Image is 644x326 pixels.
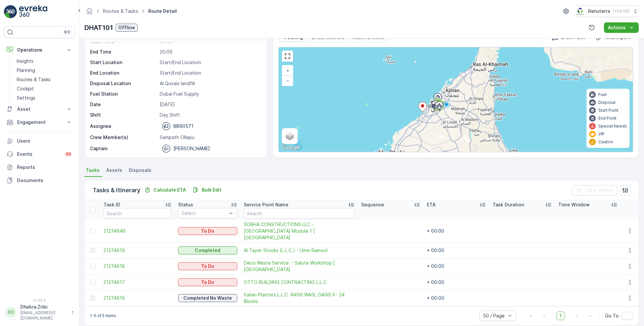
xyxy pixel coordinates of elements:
[160,70,260,76] p: Start/End Location
[598,100,615,105] p: Disposal
[160,91,260,97] p: Dubai Fuel Supply
[90,228,95,234] div: Toggle Row Selected
[588,8,610,14] p: Renuterra
[201,263,214,269] p: To Do
[103,208,172,219] input: Search
[160,59,260,66] p: Start/End Location
[585,187,613,194] p: Clear Filters
[173,123,194,129] p: BB90571
[613,9,630,14] p: ( +04:00 )
[4,43,75,57] button: Operations
[4,116,75,129] button: Engagement
[4,304,75,321] button: DDDhekra.Zribi[EMAIL_ADDRESS][DOMAIN_NAME]
[572,185,617,196] button: Clear Filters
[608,24,626,31] p: Actions
[90,112,157,118] p: Shift
[17,164,72,171] p: Reports
[160,101,260,108] p: [DATE]
[90,101,157,108] p: Date
[280,143,302,152] img: Google
[575,8,586,15] img: Screenshot_2024-07-26_at_13.33.01.png
[178,246,237,254] button: Completed
[190,186,224,194] button: Bulk Edit
[20,304,68,310] p: Dhekra.Zribi
[84,23,113,33] p: DHAT101
[4,148,75,161] a: Events99
[598,92,607,97] p: Fuel
[103,228,172,234] span: 21274646
[14,57,75,66] a: Insights
[431,98,445,111] div: 4
[424,274,489,290] td: + 00:00
[4,5,17,18] img: logo
[4,298,75,302] span: v 1.49.0
[17,67,35,74] p: Planning
[493,201,524,208] p: Task Duration
[14,84,75,93] a: Cockpit
[244,279,355,286] a: OTTO BUILDING CONTRACTING L.L.C
[283,66,292,76] a: Zoom In
[286,68,289,73] span: +
[90,70,157,76] p: End Location
[178,262,237,270] button: To Do
[6,307,16,317] div: DD
[160,80,260,87] p: Al Qusais landfill
[129,167,151,174] span: Disposals
[244,260,355,273] a: Deco Waste Service - Salute Workshop | Khawaneej
[178,278,237,286] button: To Do
[17,47,62,53] p: Operations
[90,123,111,129] p: Assignee
[118,24,135,31] p: Offline
[283,76,292,85] a: Zoom Out
[183,295,232,301] p: Completed No Waste
[244,260,355,273] span: Deco Waste Service - Salute Workshop | [GEOGRAPHIC_DATA]
[575,5,639,17] button: Renuterra(+04:00)
[17,177,72,184] p: Documents
[201,279,214,286] p: To Do
[90,280,95,285] div: Toggle Row Selected
[90,80,157,87] p: Disposal Location
[424,290,489,306] td: + 00:00
[90,59,157,66] p: Start Location
[244,247,355,254] span: Al Tayer Stocks (L.L.C.) - Umm Ramool
[103,8,138,14] a: Routes & Tasks
[598,131,605,137] p: VIP
[244,291,355,305] a: Italian Planters L.L.C -R456 WASL OASIS II - 24 Blocks
[90,145,107,152] p: Captain
[86,167,100,174] span: Tasks
[90,248,95,253] div: Toggle Row Selected
[244,208,355,219] input: Search
[17,85,34,92] p: Cockpit
[244,201,288,208] p: Service Point Name
[424,243,489,258] td: + 00:00
[64,30,70,35] p: ⌘B
[90,295,95,301] div: Toggle Row Selected
[604,22,639,33] button: Actions
[427,201,436,208] p: ETA
[66,151,71,157] p: 99
[153,187,186,193] p: Calculate ETA
[103,295,172,301] a: 21274616
[17,119,62,126] p: Engagement
[17,138,72,144] p: Users
[103,263,172,269] a: 21274618
[598,124,627,129] p: Special Needs
[361,201,384,208] p: Sequence
[244,221,355,241] a: SOBHA CONSTRUCTIONS LLC - RIVERSIDE CRESCENT Module 1 | Ras Al Khor
[4,161,75,174] a: Reports
[424,258,489,274] td: + 00:00
[17,106,62,112] p: Asset
[557,312,564,320] span: 1
[103,279,172,286] span: 21274617
[4,174,75,187] a: Documents
[279,47,633,152] div: 0
[90,49,157,55] p: End Time
[14,66,75,75] a: Planning
[17,58,34,64] p: Insights
[598,139,613,145] p: Caution
[147,8,178,14] span: Route Detail
[178,294,237,302] button: Completed No Waste
[90,134,157,141] p: Crew Member(s)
